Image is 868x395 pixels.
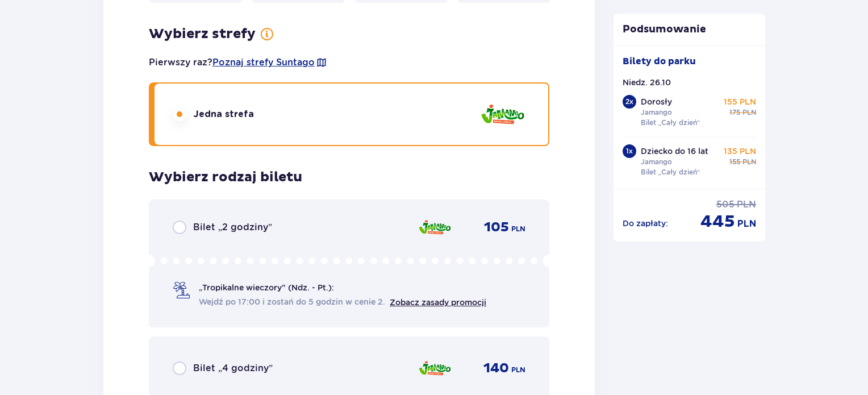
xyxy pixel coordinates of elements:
p: Dorosły [641,96,672,107]
span: 140 [483,360,509,377]
p: Do zapłaty : [623,218,668,229]
span: PLN [742,107,756,118]
span: PLN [511,365,525,375]
a: Poznaj strefy Suntago [212,56,315,69]
img: Jamango [480,98,525,131]
span: PLN [737,198,756,211]
span: PLN [742,157,756,167]
p: Dziecko do 16 lat [641,145,708,157]
span: PLN [737,218,756,230]
div: 2 x [623,95,636,109]
span: Wejdź po 17:00 i zostań do 5 godzin w cenie 2. [199,296,385,307]
span: PLN [511,224,525,234]
img: Jamango [418,215,452,239]
p: Podsumowanie [614,23,766,36]
span: Bilet „2 godziny” [193,221,272,234]
span: 175 [729,107,740,118]
span: 445 [700,211,735,232]
p: Bilet „Cały dzień” [641,167,700,177]
p: 135 PLN [724,145,756,157]
span: 505 [716,198,735,211]
p: 155 PLN [724,96,756,107]
p: Niedz. 26.10 [623,77,671,88]
img: Jamango [418,356,452,380]
p: Bilety do parku [623,55,696,68]
span: 105 [484,219,509,236]
span: Bilet „4 godziny” [193,362,273,375]
p: Jamango [641,107,672,118]
span: 155 [729,157,740,167]
p: Bilet „Cały dzień” [641,118,700,128]
p: Jamango [641,157,672,167]
div: 1 x [623,144,636,158]
h3: Wybierz strefy [149,26,256,43]
a: Zobacz zasady promocji [390,298,486,307]
h3: Wybierz rodzaj biletu [149,169,302,186]
span: Jedna strefa [193,108,254,120]
p: Pierwszy raz? [149,56,327,69]
span: „Tropikalne wieczory" (Ndz. - Pt.): [199,282,334,293]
